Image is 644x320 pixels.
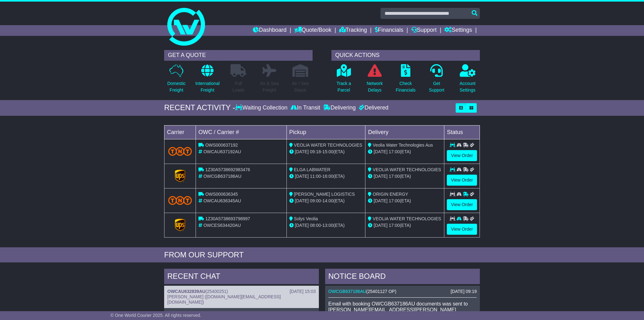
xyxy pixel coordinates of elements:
[374,198,387,203] span: [DATE]
[289,222,363,229] div: - (ETA)
[328,289,366,294] a: OWCGB637186AU
[205,192,238,197] span: OWS000636345
[429,80,444,93] p: Get Support
[336,64,351,97] a: Track aParcel
[205,143,238,148] span: OWS000637192
[294,143,363,148] span: VEOLIA WATER TECHNOLOGIES
[310,174,321,179] span: 11:00
[289,104,322,111] div: In Transit
[195,80,219,93] p: International Freight
[164,50,313,61] div: GET A QUOTE
[460,80,476,93] p: Account Settings
[295,149,309,154] span: [DATE]
[290,289,316,294] div: [DATE] 15:03
[289,173,363,180] div: - (ETA)
[292,80,309,93] p: Air / Sea Depot
[167,289,205,294] a: OWCAU632839AU
[368,222,441,229] div: (ETA)
[235,104,289,111] div: Waiting Collection
[230,80,246,93] p: Full Loads
[447,199,477,210] a: View Order
[322,198,333,203] span: 14:00
[444,25,472,36] a: Settings
[294,216,318,221] span: Solys Veolia
[357,104,388,111] div: Delivered
[203,223,241,228] span: OWCES634420AU
[373,216,441,221] span: VEOLIA WATER TECHNOLOGIES
[203,149,241,154] span: OWCAU637192AU
[294,167,330,172] span: ELGA LABWATER
[289,149,363,155] div: - (ETA)
[365,125,444,139] td: Delivery
[325,269,480,286] div: NOTICE BOARD
[310,198,321,203] span: 09:00
[203,174,241,179] span: OWCGB637186AU
[168,196,192,205] img: TNT_Domestic.png
[389,149,400,154] span: 17:00
[253,25,286,36] a: Dashboard
[175,219,186,231] img: GetCarrierServiceLogo
[286,125,365,139] td: Pickup
[373,143,433,148] span: Veolia Water Technologies Aus
[328,289,477,294] div: ( )
[207,289,226,294] span: 25400251
[310,149,321,154] span: 09:18
[294,192,355,197] span: [PERSON_NAME] LOGISTICS
[331,50,480,61] div: QUICK ACTIONS
[289,198,363,204] div: - (ETA)
[195,64,220,97] a: InternationalFreight
[339,25,367,36] a: Tracking
[447,175,477,186] a: View Order
[295,223,309,228] span: [DATE]
[310,223,321,228] span: 08:00
[389,223,400,228] span: 17:00
[295,198,309,203] span: [DATE]
[368,198,441,204] div: (ETA)
[451,289,477,294] div: [DATE] 09:19
[374,174,387,179] span: [DATE]
[164,250,480,260] div: FROM OUR SUPPORT
[168,147,192,155] img: TNT_Domestic.png
[367,80,383,93] p: Network Delays
[373,192,408,197] span: ORIGIN ENERGY
[374,223,387,228] span: [DATE]
[205,216,250,221] span: 1Z30A5738693798997
[167,294,281,305] span: [PERSON_NAME] ([DOMAIN_NAME][EMAIL_ADDRESS][DOMAIN_NAME])
[444,125,480,139] td: Status
[167,289,316,294] div: ( )
[110,313,201,318] span: © One World Courier 2025. All rights reserved.
[411,25,437,36] a: Support
[322,104,357,111] div: Delivering
[429,64,445,97] a: GetSupport
[205,167,250,172] span: 1Z30A5738692983476
[203,198,241,203] span: OWCAU636345AU
[389,198,400,203] span: 17:00
[294,25,331,36] a: Quote/Book
[396,80,416,93] p: Check Financials
[459,64,476,97] a: AccountSettings
[396,64,416,97] a: CheckFinancials
[373,167,441,172] span: VEOLIA WATER TECHNOLOGIES
[375,25,403,36] a: Financials
[328,301,477,319] p: Email with booking OWCGB637186AU documents was sent to [PERSON_NAME][EMAIL_ADDRESS][PERSON_NAME][...
[322,149,333,154] span: 15:00
[368,289,395,294] span: 25401127 OP
[167,64,186,97] a: DomesticFreight
[175,170,186,182] img: GetCarrierServiceLogo
[447,224,477,235] a: View Order
[196,125,287,139] td: OWC / Carrier #
[336,80,351,93] p: Track a Parcel
[164,103,235,112] div: RECENT ACTIVITY -
[366,64,383,97] a: NetworkDelays
[260,80,279,93] p: Air & Sea Freight
[322,174,333,179] span: 16:00
[295,174,309,179] span: [DATE]
[164,269,319,286] div: RECENT CHAT
[447,150,477,161] a: View Order
[389,174,400,179] span: 17:00
[164,125,196,139] td: Carrier
[368,173,441,180] div: (ETA)
[368,149,441,155] div: (ETA)
[322,223,333,228] span: 13:00
[167,80,186,93] p: Domestic Freight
